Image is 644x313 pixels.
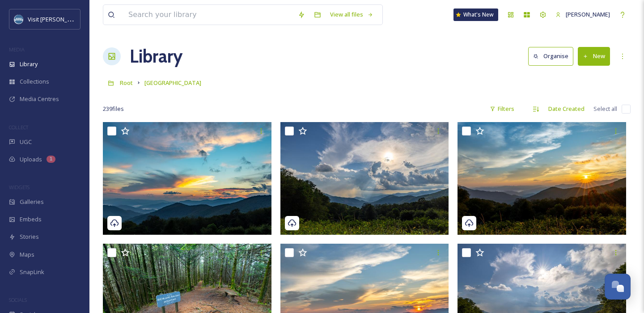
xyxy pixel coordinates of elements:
[458,122,626,235] img: 7W7A3950-HDR.jpg
[9,296,27,303] span: SOCIALS
[103,105,124,113] span: 239 file s
[144,77,201,88] a: [GEOGRAPHIC_DATA]
[28,15,85,23] span: Visit [PERSON_NAME]
[9,46,25,53] span: MEDIA
[144,79,201,87] span: [GEOGRAPHIC_DATA]
[593,105,617,113] span: Select all
[20,155,42,164] span: Uploads
[453,8,498,21] a: What's New
[20,198,44,206] span: Galleries
[130,43,182,70] a: Library
[578,47,610,65] button: New
[14,15,23,24] img: images.png
[20,77,49,86] span: Collections
[9,184,30,190] span: WIDGETS
[20,60,38,68] span: Library
[20,138,32,146] span: UGC
[20,95,59,103] span: Media Centres
[20,215,42,224] span: Embeds
[605,274,631,300] button: Open Chat
[9,124,28,131] span: COLLECT
[47,156,55,163] div: 1
[103,122,271,235] img: 7W7A4028-HDR.jpg
[528,47,578,65] a: Organise
[124,5,293,25] input: Search your library
[528,47,573,65] button: Organise
[20,268,44,276] span: SnapLink
[120,77,133,88] a: Root
[20,250,34,259] span: Maps
[551,6,614,23] a: [PERSON_NAME]
[20,233,39,241] span: Stories
[544,100,589,118] div: Date Created
[120,79,133,87] span: Root
[485,100,519,118] div: Filters
[566,10,610,18] span: [PERSON_NAME]
[280,122,449,235] img: 7W7A3840.jpg
[326,6,378,23] a: View all files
